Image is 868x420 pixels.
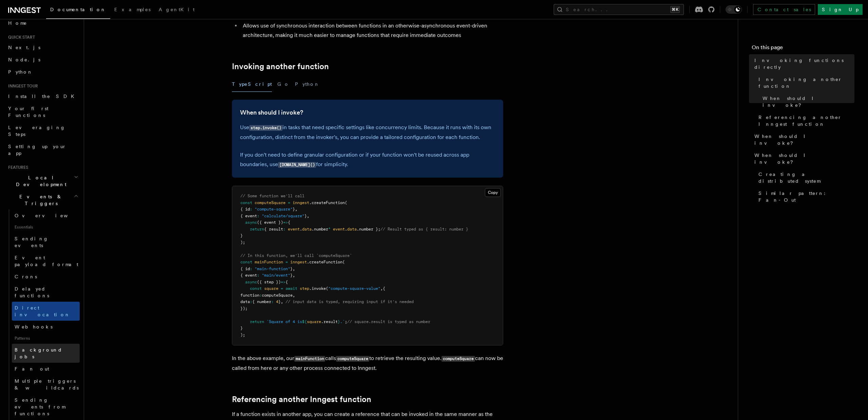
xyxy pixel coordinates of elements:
span: Multiple triggers & wildcards [15,378,79,391]
h4: On this page [752,43,854,54]
a: Your first Functions [5,102,80,121]
a: Python [5,66,80,78]
p: If you don't need to define granular configuration or if your function won't be reused across app... [240,150,495,169]
span: Creating a distributed system [758,171,854,184]
span: 4 [276,299,278,304]
a: Invoking functions directly [752,54,854,73]
span: Install the SDK [8,94,78,99]
span: event [288,227,300,232]
span: Sending events [15,236,48,248]
span: .` [340,319,345,324]
span: { [383,286,385,291]
code: [DOMAIN_NAME]() [278,162,316,168]
span: Essentials [12,222,80,233]
span: , [295,207,297,212]
span: .createFunction [307,260,342,264]
span: { event [240,214,257,218]
a: Event payload format [12,252,80,271]
span: Features [5,165,28,170]
span: Referencing another Inngest function [758,114,854,127]
span: { result [264,227,283,232]
span: { number [252,299,271,304]
span: Local Development [5,174,74,188]
span: await [285,286,297,291]
span: , [380,286,383,291]
span: : [271,299,274,304]
span: .number }; [357,227,380,232]
button: TypeScript [232,77,272,92]
span: data [302,227,312,232]
span: Inngest tour [5,83,38,89]
span: Background jobs [15,347,62,359]
span: "compute-square-value" [328,286,380,291]
a: Examples [110,2,155,18]
li: Allows use of synchronous interaction between functions in an otherwise-asynchronous event-driven... [241,21,503,40]
span: = [285,260,288,264]
span: => [283,220,288,225]
a: When should I invoke? [752,149,854,168]
a: When should I invoke? [752,130,854,149]
span: inngest [290,260,307,264]
span: ( [345,200,347,205]
a: Referencing another Inngest function [756,111,854,130]
span: .createFunction [309,200,345,205]
a: Documentation [46,2,110,19]
span: "compute-square" [255,207,293,212]
kbd: ⌘K [670,6,680,13]
span: step [300,286,309,291]
span: } [304,214,307,218]
span: Crons [15,274,37,279]
span: Setting up your app [8,144,66,156]
span: Similar pattern: Fan-Out [758,190,854,203]
a: Sending events from functions [12,394,80,420]
a: When should I invoke? [760,92,854,111]
span: , [281,299,283,304]
span: : [283,227,285,232]
a: Background jobs [12,344,80,363]
span: // square.result is typed as number [347,319,430,324]
span: Node.js [8,57,40,62]
button: Local Development [5,172,80,191]
span: Events & Triggers [5,193,74,207]
span: Invoking another function [758,76,854,89]
span: , [293,293,295,298]
span: function [240,293,259,298]
span: Event payload format [15,255,78,267]
span: Next.js [8,45,40,50]
a: Sign Up [818,4,863,15]
a: Webhooks [12,321,80,333]
span: When should I invoke? [754,133,854,146]
a: Setting up your app [5,140,80,159]
button: Go [277,77,290,92]
span: // Some function we'll call [240,194,304,198]
span: return [250,227,264,232]
span: { event [240,273,257,278]
a: Invoking another function [756,73,854,92]
span: ${ [302,319,307,324]
span: Sending events from functions [15,397,65,416]
span: } [240,233,243,238]
code: step.invoke() [249,125,282,131]
span: . [300,227,302,232]
span: , [293,273,295,278]
span: = [281,286,283,291]
span: Overview [15,213,84,218]
span: const [240,260,252,264]
span: When should I invoke? [763,95,854,108]
span: { id [240,266,250,271]
span: Delayed functions [15,286,49,298]
a: Similar pattern: Fan-Out [756,187,854,206]
span: { [288,220,290,225]
span: .invoke [309,286,326,291]
button: Python [295,77,320,92]
p: Use in tasks that need specific settings like concurrency limits. Because it runs with its own co... [240,123,495,142]
span: : [250,266,252,271]
span: Webhooks [15,324,53,329]
span: .result [321,319,338,324]
span: , [307,214,309,218]
a: Delayed functions [12,283,80,302]
span: data [347,227,357,232]
span: : [259,293,262,298]
code: mainFunction [294,356,325,362]
span: { id [240,207,250,212]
